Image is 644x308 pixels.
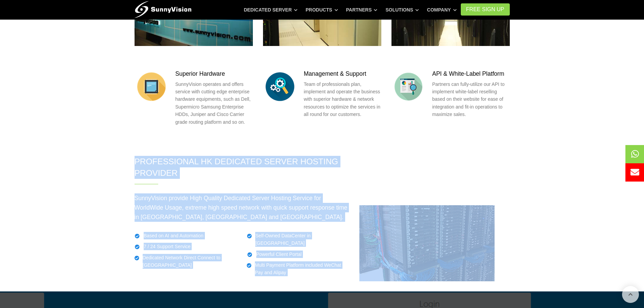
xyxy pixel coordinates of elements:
li: Based on AI and Automation [135,232,237,239]
img: flat-chart-page.png [391,70,425,103]
a: Dedicated Server [244,4,297,16]
p: Team of professionals plan, implement and operate the business with superior hardware & network r... [304,80,381,118]
img: flat-cpu-core-alt.png [135,70,168,103]
li: Multi Payment Platform included WeChat Pay and Alipay [247,261,349,277]
img: flat-search-cogs.png [263,70,297,103]
li: Self-Owned DataCenter in [GEOGRAPHIC_DATA] [247,232,349,247]
li: Dedicated Network Direct Connect to [GEOGRAPHIC_DATA] [135,254,237,269]
p: Partners can fully-utilize our API to implement white-label reselling based on their website for ... [432,80,510,118]
p: SunnyVision operates and offers service with cutting edge enterprise hardware equipments, such as... [175,80,253,126]
a: Products [306,4,338,16]
a: FREE Sign Up [461,3,510,16]
h3: Management & Support [304,70,381,78]
li: 7 / 24 Support Service [135,243,237,250]
img: SunnyVision HK DataCenter - Server Rack [359,205,495,281]
li: Powerful Client Portal [247,251,349,258]
h3: API & White-Label Platform [432,70,510,78]
a: Company [427,4,457,16]
a: Solutions [385,4,419,16]
a: Partners [346,4,378,16]
h3: Superior Hardware [175,70,253,78]
h2: Professional HK Dedicated Server Hosting Provider [135,156,349,179]
p: SunnyVision provide High Quality Dedicated Server Hosting Service for WorldWide Usage, extreme hi... [135,193,349,222]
